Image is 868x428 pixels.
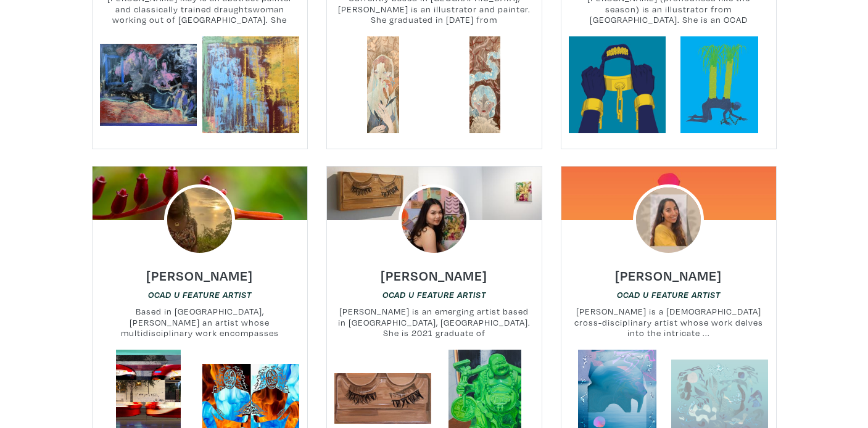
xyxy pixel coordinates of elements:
em: OCAD U Feature Artist [617,290,721,300]
em: OCAD U Feature Artist [382,290,486,300]
a: OCAD U Feature Artist [382,289,486,300]
h6: [PERSON_NAME] [615,267,722,284]
img: phpThumb.php [164,184,236,256]
a: OCAD U Feature Artist [617,289,721,300]
small: Based in [GEOGRAPHIC_DATA], [PERSON_NAME] an artist whose multidisciplinary work encompasses phot... [93,306,307,339]
img: phpThumb.php [633,184,705,256]
em: OCAD U Feature Artist [148,290,252,300]
h6: [PERSON_NAME] [381,267,487,284]
small: [PERSON_NAME] is a [DEMOGRAPHIC_DATA] cross-disciplinary artist whose work delves into the intric... [561,306,776,339]
a: [PERSON_NAME] [615,264,722,278]
small: [PERSON_NAME] is an emerging artist based in [GEOGRAPHIC_DATA], [GEOGRAPHIC_DATA]. She is 2021 gr... [327,306,542,339]
h6: [PERSON_NAME] [146,267,253,284]
a: [PERSON_NAME] [146,264,253,278]
img: phpThumb.php [399,184,470,256]
a: [PERSON_NAME] [381,264,487,278]
a: OCAD U Feature Artist [148,289,252,300]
